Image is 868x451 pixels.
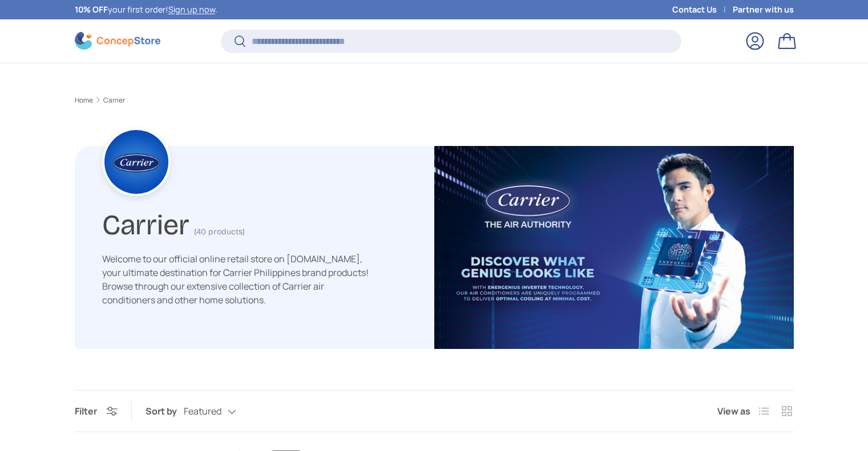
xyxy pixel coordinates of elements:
[184,406,221,417] span: Featured
[168,4,215,15] a: Sign up now
[75,3,217,16] p: your first order! .
[75,95,794,105] nav: Breadcrumbs
[75,97,93,104] a: Home
[146,404,184,418] label: Sort by
[75,4,108,15] strong: 10% OFF
[672,3,733,16] a: Contact Us
[75,32,160,50] img: ConcepStore
[717,404,750,418] span: View as
[733,3,794,16] a: Partner with us
[103,97,125,104] a: Carrier
[75,405,97,417] span: Filter
[184,401,259,421] button: Featured
[194,227,245,237] span: (40 products)
[102,252,370,307] p: Welcome to our official online retail store on [DOMAIN_NAME], your ultimate destination for Carri...
[434,146,794,349] img: carrier-banner-image-concepstore
[102,204,189,242] h1: Carrier
[75,405,118,417] button: Filter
